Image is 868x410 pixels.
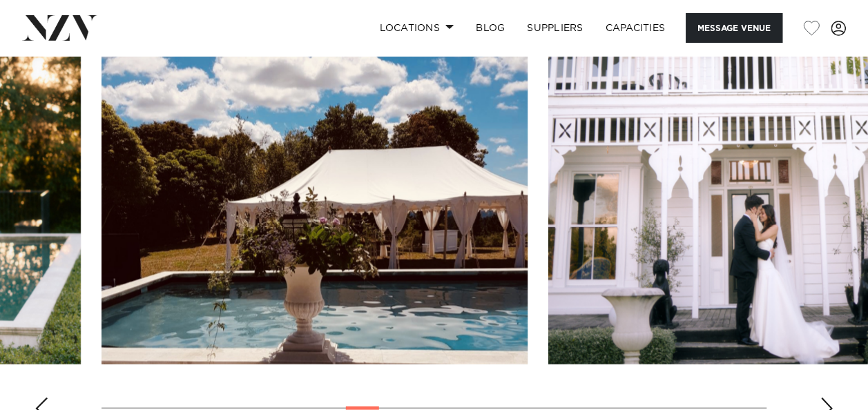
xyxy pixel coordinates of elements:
[595,13,677,43] a: Capacities
[465,13,516,43] a: BLOG
[22,15,97,40] img: nzv-logo.png
[686,13,782,43] button: Message Venue
[516,13,594,43] a: SUPPLIERS
[368,13,465,43] a: Locations
[102,51,528,364] swiper-slide: 12 / 30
